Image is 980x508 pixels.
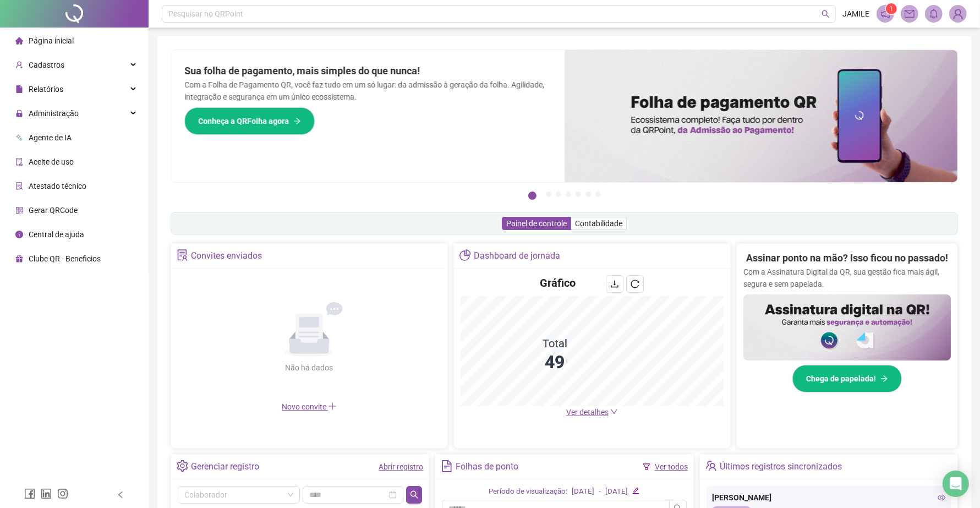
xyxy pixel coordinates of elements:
[198,115,289,127] span: Conheça a QRFolha agora
[576,192,581,197] button: 5
[546,192,551,197] button: 2
[943,471,969,497] div: Open Intercom Messenger
[459,249,471,261] span: pie-chart
[610,280,619,288] span: download
[474,247,560,265] div: Dashboard de jornada
[842,8,869,20] span: JAMILE
[184,107,315,135] button: Conheça a QRFolha agora
[15,37,23,45] span: home
[29,85,63,94] span: Relatórios
[643,463,650,471] span: filter
[177,249,188,261] span: solution
[743,294,951,360] img: banner%2F02c71560-61a6-44d4-94b9-c8ab97240462.png
[15,158,23,166] span: audit
[556,192,561,197] button: 3
[632,487,639,494] span: edit
[572,486,594,498] div: [DATE]
[585,192,591,197] button: 6
[599,486,601,498] div: -
[184,63,551,79] h2: Sua folha de pagamento, mais simples do que nunca!
[743,266,951,290] p: Com a Assinatura Digital da QR, sua gestão fica mais ágil, segura e sem papelada.
[631,280,639,288] span: reload
[595,192,601,197] button: 7
[506,219,567,228] span: Painel de controle
[950,6,966,22] img: 90348
[282,402,337,411] span: Novo convite
[886,3,897,14] sup: 1
[29,61,64,69] span: Cadastros
[655,462,688,471] a: Ver todos
[605,486,628,498] div: [DATE]
[712,491,945,504] div: [PERSON_NAME]
[610,408,618,416] span: down
[822,10,830,18] span: search
[720,457,842,476] div: Últimos registros sincronizados
[938,494,945,501] span: eye
[410,490,419,499] span: search
[177,460,188,472] span: setting
[15,182,23,190] span: solution
[29,157,74,166] span: Aceite de uso
[15,110,23,117] span: lock
[29,109,79,118] span: Administração
[29,36,74,45] span: Página inicial
[15,61,23,69] span: user-add
[15,206,23,214] span: qrcode
[929,9,939,19] span: bell
[15,255,23,263] span: gift
[575,219,622,228] span: Contabilidade
[528,192,536,200] button: 1
[890,5,894,13] span: 1
[29,133,72,142] span: Agente de IA
[41,488,52,499] span: linkedin
[565,50,958,182] img: banner%2F8d14a306-6205-4263-8e5b-06e9a85ad873.png
[29,206,78,215] span: Gerar QRCode
[792,365,902,392] button: Chega de papelada!
[117,491,124,499] span: left
[441,460,452,472] span: file-text
[15,231,23,238] span: info-circle
[328,402,337,411] span: plus
[566,408,618,417] a: Ver detalhes down
[746,250,948,266] h2: Assinar ponto na mão? Isso ficou no passado!
[191,457,259,476] div: Gerenciar registro
[566,408,609,417] span: Ver detalhes
[259,362,360,374] div: Não há dados
[57,488,68,499] span: instagram
[293,117,301,125] span: arrow-right
[191,247,262,265] div: Convites enviados
[705,460,717,472] span: team
[880,375,888,383] span: arrow-right
[806,373,876,385] span: Chega de papelada!
[379,462,423,471] a: Abrir registro
[29,182,86,190] span: Atestado técnico
[15,85,23,93] span: file
[29,230,84,239] span: Central de ajuda
[566,192,571,197] button: 4
[29,254,101,263] span: Clube QR - Beneficios
[184,79,551,103] p: Com a Folha de Pagamento QR, você faz tudo em um só lugar: da admissão à geração da folha. Agilid...
[489,486,567,498] div: Período de visualização:
[880,9,890,19] span: notification
[456,457,518,476] div: Folhas de ponto
[540,275,576,291] h4: Gráfico
[905,9,915,19] span: mail
[24,488,35,499] span: facebook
